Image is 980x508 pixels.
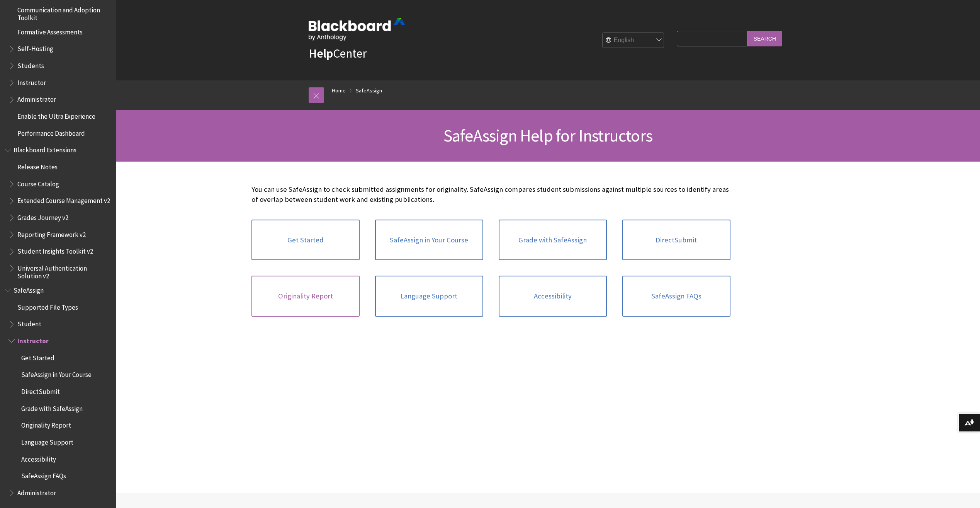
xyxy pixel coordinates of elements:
span: Student Insights Toolkit v2 [17,245,93,256]
span: Communication and Adoption Toolkit [17,3,110,22]
span: Formative Assessments [17,26,83,36]
span: Supported File Types [17,301,78,311]
span: Course Catalog [17,177,59,188]
span: Administrator [17,93,56,104]
span: Students [17,59,44,70]
a: Language Support [375,276,483,317]
a: Originality Report [251,276,360,317]
span: Instructor [17,334,49,345]
a: DirectSubmit [622,220,730,261]
span: Extended Course Management v2 [17,194,110,205]
img: Blackboard by Anthology [309,18,405,41]
p: You can use SafeAssign to check submitted assignments for originality. SafeAssign compares studen... [251,184,730,205]
span: Universal Authentication Solution v2 [17,262,110,280]
span: SafeAssign Help for Instructors [443,125,652,146]
a: Grade with SafeAssign [499,220,607,261]
span: Grade with SafeAssign [21,402,83,413]
a: SafeAssign in Your Course [375,220,483,261]
span: Administrator [17,486,56,497]
a: SafeAssign FAQs [622,276,730,317]
a: Accessibility [499,276,607,317]
span: SafeAssign [14,284,44,294]
span: Language Support [21,436,73,446]
span: Get Started [21,351,54,362]
span: Reporting Framework v2 [17,228,86,239]
a: Get Started [251,220,360,261]
a: HelpCenter [309,46,367,61]
span: Originality Report [21,419,71,430]
a: SafeAssign [356,86,382,95]
a: Home [332,86,346,95]
nav: Book outline for Blackboard Extensions [5,144,111,280]
strong: Help [309,46,333,61]
span: Performance Dashboard [17,127,85,137]
span: Instructor [17,76,46,87]
select: Site Language Selector [603,33,664,48]
span: Blackboard Extensions [14,144,76,154]
input: Search [747,31,782,46]
span: Accessibility [21,453,56,463]
span: Student [17,318,41,328]
span: Grades Journey v2 [17,211,68,222]
span: SafeAssign in Your Course [21,368,92,379]
nav: Book outline for Blackboard SafeAssign [5,284,111,499]
span: SafeAssign FAQs [21,470,66,480]
span: Release Notes [17,160,58,171]
span: DirectSubmit [21,385,60,395]
span: Enable the Ultra Experience [17,110,95,120]
span: Self-Hosting [17,43,53,53]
